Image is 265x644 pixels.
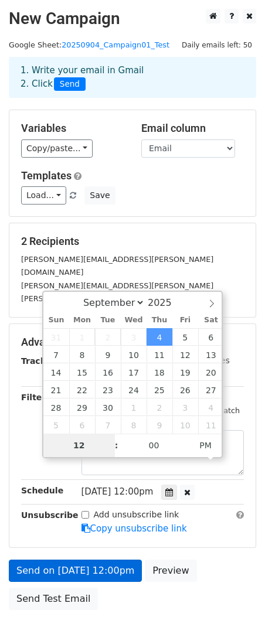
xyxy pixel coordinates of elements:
[178,40,256,49] a: Daily emails left: 50
[147,416,172,434] span: October 9, 2025
[9,9,256,29] h2: New Campaign
[69,416,95,434] span: October 6, 2025
[81,486,154,497] span: [DATE] 12:00pm
[69,363,95,381] span: September 15, 2025
[84,186,115,205] button: Save
[43,381,69,398] span: September 21, 2025
[172,328,198,346] span: September 5, 2025
[21,510,79,520] strong: Unsubscribe
[21,122,124,135] h5: Variables
[69,316,95,324] span: Mon
[21,139,93,158] a: Copy/paste...
[21,336,244,349] h5: Advanced
[69,328,95,346] span: September 1, 2025
[172,381,198,398] span: September 26, 2025
[12,64,253,91] div: 1. Write your email in Gmail 2. Click
[121,363,147,381] span: September 17, 2025
[198,381,224,398] span: September 27, 2025
[81,523,187,534] a: Copy unsubscribe link
[115,434,118,457] span: :
[21,169,72,182] a: Templates
[178,39,256,52] span: Daily emails left: 50
[95,398,121,416] span: September 30, 2025
[95,416,121,434] span: October 7, 2025
[198,328,224,346] span: September 6, 2025
[62,40,169,49] a: 20250904_Campaign01_Test
[54,77,86,91] span: Send
[172,316,198,324] span: Fri
[198,398,224,416] span: October 4, 2025
[145,297,187,308] input: Year
[172,416,198,434] span: October 10, 2025
[121,328,147,346] span: September 3, 2025
[147,328,172,346] span: September 4, 2025
[121,381,147,398] span: September 24, 2025
[206,588,265,644] iframe: Chat Widget
[21,281,213,304] small: [PERSON_NAME][EMAIL_ADDRESS][PERSON_NAME][PERSON_NAME][DOMAIN_NAME]
[121,316,147,324] span: Wed
[198,316,224,324] span: Sat
[43,328,69,346] span: August 31, 2025
[43,346,69,363] span: September 7, 2025
[69,381,95,398] span: September 22, 2025
[9,40,169,49] small: Google Sheet:
[43,398,69,416] span: September 28, 2025
[43,416,69,434] span: October 5, 2025
[198,346,224,363] span: September 13, 2025
[147,346,172,363] span: September 11, 2025
[172,363,198,381] span: September 19, 2025
[9,560,142,582] a: Send on [DATE] 12:00pm
[147,363,172,381] span: September 18, 2025
[184,355,229,367] label: UTM Codes
[145,560,196,582] a: Preview
[21,486,63,495] strong: Schedule
[147,381,172,398] span: September 25, 2025
[147,398,172,416] span: October 2, 2025
[95,363,121,381] span: September 16, 2025
[147,316,172,324] span: Thu
[21,235,244,248] h5: 2 Recipients
[69,346,95,363] span: September 8, 2025
[121,346,147,363] span: September 10, 2025
[21,255,213,277] small: [PERSON_NAME][EMAIL_ADDRESS][PERSON_NAME][DOMAIN_NAME]
[198,363,224,381] span: September 20, 2025
[121,398,147,416] span: October 1, 2025
[121,416,147,434] span: October 8, 2025
[95,328,121,346] span: September 2, 2025
[95,381,121,398] span: September 23, 2025
[95,346,121,363] span: September 9, 2025
[43,363,69,381] span: September 14, 2025
[21,186,66,205] a: Load...
[172,398,198,416] span: October 3, 2025
[118,434,190,457] input: Minute
[95,316,121,324] span: Tue
[172,346,198,363] span: September 12, 2025
[9,588,98,610] a: Send Test Email
[21,393,51,402] strong: Filters
[69,398,95,416] span: September 29, 2025
[198,416,224,434] span: October 11, 2025
[141,122,244,135] h5: Email column
[94,509,179,521] label: Add unsubscribe link
[21,356,60,366] strong: Tracking
[189,434,222,457] span: Click to toggle
[43,316,69,324] span: Sun
[43,434,115,457] input: Hour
